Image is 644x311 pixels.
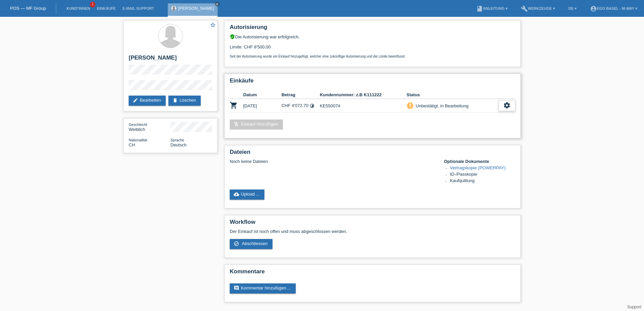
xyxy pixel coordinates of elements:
[230,268,515,278] h2: Kommentare
[414,102,469,109] div: Unbestätigt, in Bearbeitung
[10,6,46,11] a: POS — MF Group
[234,192,239,197] i: cloud_upload
[230,101,238,109] i: POSP00028688
[565,6,580,10] a: DE ▾
[133,98,138,103] i: edit
[230,34,235,39] i: verified_user
[234,285,239,291] i: comment
[627,305,641,309] a: Support
[590,5,597,12] i: account_circle
[230,229,515,234] p: Der Einkauf ist noch offen und muss abgeschlossen werden.
[230,149,515,159] h2: Dateien
[234,241,239,246] i: check_circle_outline
[129,55,212,65] h2: [PERSON_NAME]
[282,99,320,113] td: CHF 4'072.70
[444,159,515,164] h4: Optionale Dokumente
[320,99,407,113] td: KE550074
[230,219,515,229] h2: Workflow
[170,138,184,142] span: Sprache
[242,241,268,246] span: Abschliessen
[119,6,158,10] a: E-Mail Support
[168,96,201,106] a: deleteLöschen
[230,77,515,88] h2: Einkäufe
[518,6,558,10] a: buildWerkzeuge ▾
[476,5,483,12] i: book
[230,239,272,249] a: check_circle_outline Abschliessen
[310,103,315,108] i: Fixe Raten (48 Raten)
[282,91,320,99] th: Betrag
[234,122,239,127] i: add_shopping_cart
[215,2,220,6] a: close
[407,91,498,99] th: Status
[230,119,283,130] a: add_shopping_cartEinkauf hinzufügen
[230,55,515,58] p: Seit der Autorisierung wurde ein Einkauf hinzugefügt, welcher eine zukünftige Autorisierung und d...
[230,283,296,293] a: commentKommentar hinzufügen ...
[503,102,511,109] i: settings
[129,123,147,127] span: Geschlecht
[450,178,515,184] li: Kaufquittung
[230,24,515,34] h2: Autorisierung
[129,142,135,147] span: Schweiz
[230,34,515,39] div: Die Autorisierung war erfolgreich.
[172,98,178,103] i: delete
[129,122,170,132] div: Weiblich
[129,138,147,142] span: Nationalität
[230,39,515,58] div: Limite: CHF 8'500.00
[178,6,214,11] a: [PERSON_NAME]
[63,6,93,10] a: Kund*innen
[450,165,506,170] a: Vertragskopie (POWERPAY)
[521,5,528,12] i: build
[93,6,119,10] a: Einkäufe
[320,91,407,99] th: Kundennummer: z.B K111222
[473,6,511,10] a: bookAnleitung ▾
[450,172,515,178] li: ID-/Passkopie
[210,22,216,29] a: star_border
[170,142,187,147] span: Deutsch
[587,6,641,10] a: account_circleEGO Basel - m-way ▾
[216,2,219,6] i: close
[243,91,282,99] th: Datum
[230,159,436,164] div: Noch keine Dateien
[230,189,264,200] a: cloud_uploadUpload ...
[129,96,166,106] a: editBearbeiten
[408,103,413,108] i: priority_high
[90,2,95,7] span: 1
[243,99,282,113] td: [DATE]
[210,22,216,28] i: star_border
